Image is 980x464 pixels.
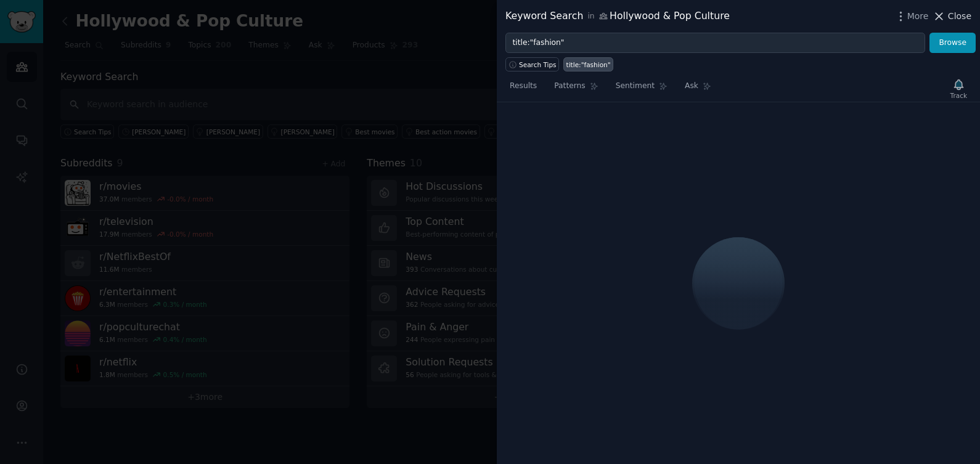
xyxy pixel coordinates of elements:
input: Try a keyword related to your business [505,33,925,54]
span: Close [948,10,971,23]
span: Patterns [554,81,585,92]
a: title:"fashion" [563,57,613,71]
span: Ask [685,81,698,92]
button: Browse [929,33,976,54]
a: Patterns [550,76,602,102]
span: Search Tips [519,60,557,69]
span: Sentiment [616,81,655,92]
span: in [587,11,594,22]
div: Keyword Search Hollywood & Pop Culture [505,9,730,24]
button: Search Tips [505,57,559,71]
span: More [907,10,929,23]
button: Close [933,10,971,23]
div: title:"fashion" [566,60,611,69]
span: Results [510,81,537,92]
a: Ask [680,76,716,102]
a: Results [505,76,541,102]
a: Sentiment [611,76,672,102]
button: More [894,10,929,23]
